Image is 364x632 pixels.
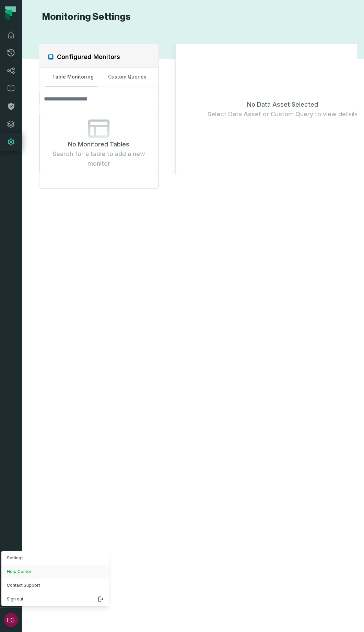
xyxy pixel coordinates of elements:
[46,68,97,86] button: Table Monitoring
[57,52,120,62] h2: Configured Monitors
[1,592,109,606] button: Sign out
[1,551,109,565] button: Settings
[100,68,152,86] button: Custom Queries
[4,613,18,627] img: avatar of Eamon Glackin
[208,109,358,119] span: Select Data Asset or Custom Query to view details
[1,551,109,606] div: avatar of Eamon Glackin
[39,11,131,23] h1: Monitoring Settings
[1,565,109,579] a: Help Center
[1,579,109,592] a: Contact Support
[45,149,152,168] span: Search for a table to add a new monitor
[247,100,318,109] span: No Data Asset Selected
[68,140,129,149] span: No Monitored Tables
